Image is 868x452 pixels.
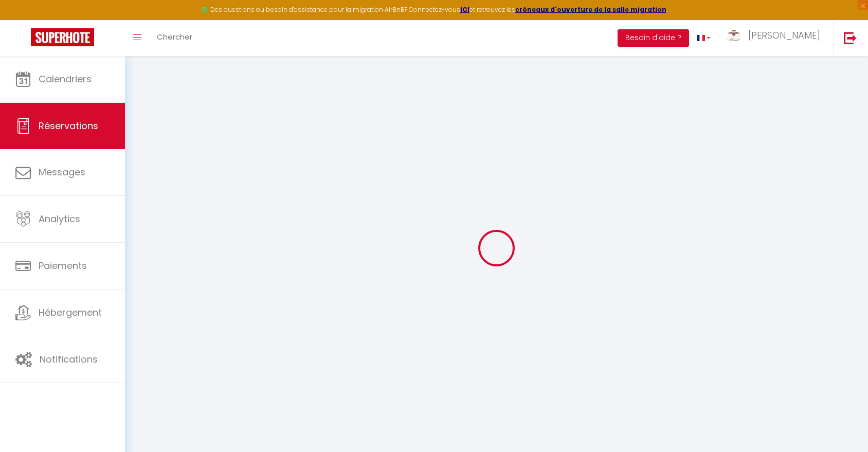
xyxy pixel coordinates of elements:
[515,5,666,14] a: créneaux d'ouverture de la salle migration
[39,306,102,319] span: Hébergement
[39,166,85,178] span: Messages
[39,259,87,272] span: Paiements
[39,119,98,132] span: Réservations
[31,28,94,46] img: Super Booking
[40,353,98,366] span: Notifications
[460,5,469,14] a: ICI
[618,29,689,47] button: Besoin d'aide ?
[39,73,92,85] span: Calendriers
[844,31,857,44] img: logout
[726,30,742,41] img: ...
[718,20,833,56] a: ... [PERSON_NAME]
[157,31,192,42] span: Chercher
[39,212,80,225] span: Analytics
[149,20,200,56] a: Chercher
[748,29,820,42] span: [PERSON_NAME]
[8,4,39,35] button: Ouvrir le widget de chat LiveChat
